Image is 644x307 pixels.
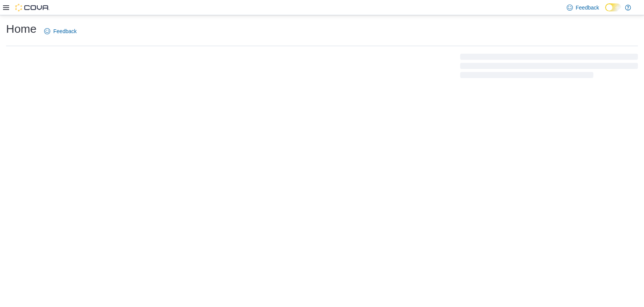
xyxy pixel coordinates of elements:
[576,4,599,11] span: Feedback
[605,3,621,11] input: Dark Mode
[41,24,80,39] a: Feedback
[15,4,49,11] img: Cova
[53,27,77,35] span: Feedback
[6,21,37,37] h1: Home
[460,55,638,80] span: Loading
